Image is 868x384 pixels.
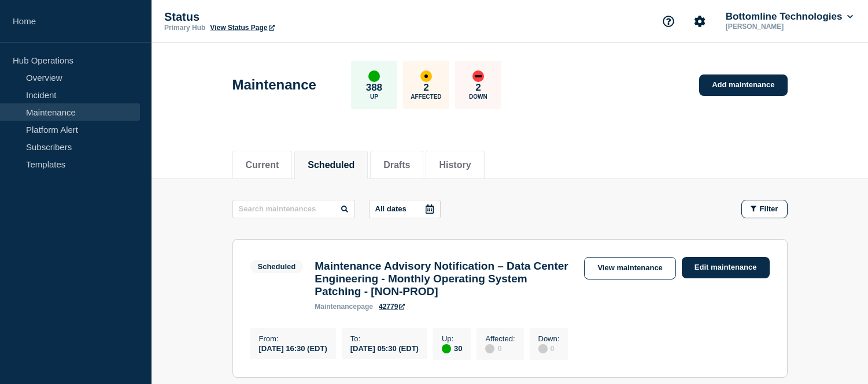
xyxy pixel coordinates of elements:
p: 2 [475,82,481,94]
p: Down : [538,334,560,343]
h3: Maintenance Advisory Notification – Data Center Engineering - Monthly Operating System Patching -... [315,260,572,298]
button: Account settings [688,9,712,33]
p: 2 [423,82,429,94]
button: Drafts [383,160,410,170]
p: 388 [366,82,382,94]
p: Affected [411,94,441,100]
p: page [315,303,373,311]
button: Filter [741,200,788,218]
div: disabled [538,344,548,353]
input: Search maintenances [232,200,355,218]
span: maintenance [315,303,357,311]
p: Up : [442,334,462,343]
button: History [439,160,471,170]
div: [DATE] 16:30 (EDT) [259,343,327,353]
div: 30 [442,343,462,353]
span: Filter [760,204,778,213]
div: 0 [485,343,515,353]
p: [PERSON_NAME] [723,23,844,31]
a: Add maintenance [699,74,787,96]
p: Status [164,10,396,24]
button: Current [246,160,279,170]
button: All dates [369,200,441,218]
p: To : [350,334,419,343]
button: Scheduled [308,160,354,170]
a: View maintenance [584,257,675,279]
button: Support [656,9,681,33]
div: up [442,344,451,353]
p: Primary Hub [164,24,205,32]
a: 42779 [379,303,405,311]
div: Scheduled [258,262,296,271]
p: From : [259,334,327,343]
div: down [472,70,484,82]
p: Affected : [485,334,515,343]
p: All dates [375,204,407,213]
div: disabled [485,344,494,353]
button: Bottomline Technologies [723,11,855,23]
div: 0 [538,343,560,353]
p: Down [469,94,487,100]
a: View Status Page [210,24,274,32]
a: Edit maintenance [682,257,770,278]
h1: Maintenance [232,77,316,93]
div: affected [420,70,432,82]
p: Up [370,94,378,100]
div: up [368,70,380,82]
div: [DATE] 05:30 (EDT) [350,343,419,353]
